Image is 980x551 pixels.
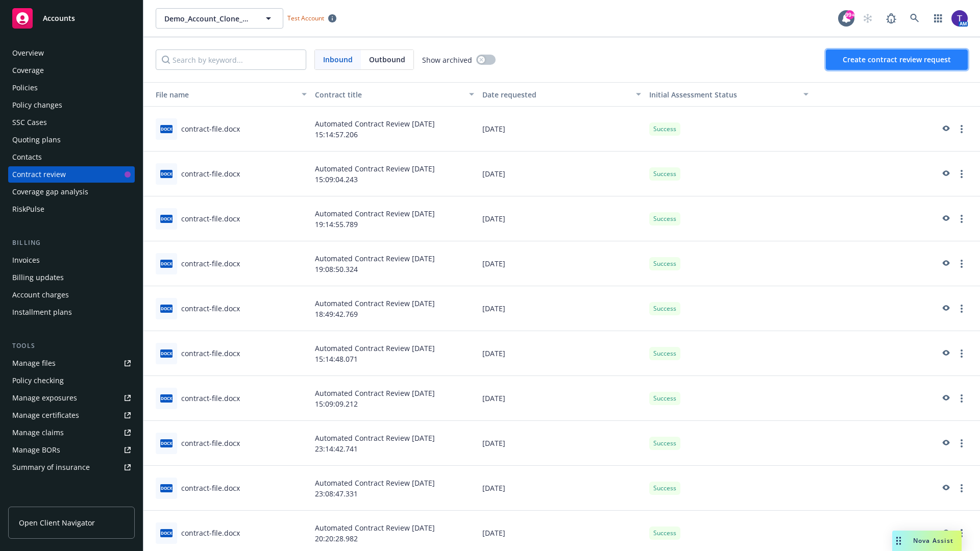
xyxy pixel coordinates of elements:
span: Success [653,304,676,313]
a: more [955,213,968,225]
a: SSC Cases [8,114,135,131]
span: Success [653,394,676,403]
div: contract-file.docx [181,438,240,448]
div: Automated Contract Review [DATE] 19:08:50.324 [311,241,478,286]
div: [DATE] [478,196,646,241]
div: Contacts [12,149,42,165]
button: Nova Assist [892,531,962,551]
a: Manage claims [8,424,135,441]
div: [DATE] [478,421,646,466]
div: Policy changes [12,97,62,113]
div: [DATE] [478,286,646,331]
a: Coverage [8,62,135,79]
span: docx [160,529,173,537]
div: Billing [8,238,135,248]
div: Automated Contract Review [DATE] 15:09:09.212 [311,376,478,421]
span: Test Account [283,13,340,23]
span: Accounts [43,14,75,22]
a: Report a Bug [881,8,901,29]
a: preview [939,392,951,405]
div: Manage exposures [12,390,77,406]
div: contract-file.docx [181,393,240,404]
div: 99+ [845,10,854,19]
div: Quoting plans [12,132,61,148]
span: Success [653,169,676,179]
a: preview [939,123,951,135]
button: Contract title [311,82,478,107]
div: Automated Contract Review [DATE] 19:14:55.789 [311,196,478,241]
span: Success [653,349,676,358]
div: Analytics hub [8,496,135,506]
span: docx [160,260,173,267]
a: RiskPulse [8,201,135,217]
span: docx [160,484,173,492]
div: SSC Cases [12,114,47,131]
div: Date requested [482,89,630,100]
a: Switch app [928,8,948,29]
div: Automated Contract Review [DATE] 15:14:57.206 [311,107,478,152]
a: Start snowing [857,8,878,29]
span: Nova Assist [913,536,953,545]
div: Automated Contract Review [DATE] 23:14:42.741 [311,421,478,466]
div: contract-file.docx [181,483,240,493]
a: preview [939,258,951,270]
a: Overview [8,45,135,61]
a: preview [939,213,951,225]
div: Billing updates [12,269,64,286]
span: Inbound [323,54,353,65]
a: more [955,437,968,449]
a: more [955,168,968,180]
div: contract-file.docx [181,123,240,134]
span: Outbound [369,54,405,65]
div: Automated Contract Review [DATE] 15:09:04.243 [311,152,478,196]
a: Billing updates [8,269,135,286]
div: contract-file.docx [181,303,240,314]
div: [DATE] [478,152,646,196]
div: Drag to move [892,531,905,551]
div: contract-file.docx [181,168,240,179]
a: Policy checking [8,372,135,389]
a: preview [939,482,951,494]
div: Automated Contract Review [DATE] 23:08:47.331 [311,466,478,511]
div: Invoices [12,252,40,268]
a: Manage exposures [8,390,135,406]
div: Contract title [315,89,463,100]
span: docx [160,170,173,178]
span: docx [160,125,173,133]
img: photo [951,10,968,27]
div: File name [148,89,296,100]
span: Test Account [287,14,324,22]
button: Date requested [478,82,646,107]
div: Account charges [12,287,69,303]
div: Automated Contract Review [DATE] 18:49:42.769 [311,286,478,331]
a: more [955,392,968,405]
div: [DATE] [478,241,646,286]
span: Success [653,124,676,134]
a: Policy changes [8,97,135,113]
a: preview [939,168,951,180]
div: contract-file.docx [181,258,240,269]
div: [DATE] [478,107,646,152]
span: Inbound [315,50,361,69]
a: Manage files [8,355,135,371]
a: Invoices [8,252,135,268]
span: docx [160,394,173,402]
a: more [955,258,968,270]
a: Policies [8,80,135,96]
a: Contacts [8,149,135,165]
a: preview [939,527,951,539]
div: [DATE] [478,376,646,421]
span: Show archived [422,55,472,65]
div: [DATE] [478,331,646,376]
a: Contract review [8,166,135,183]
div: Automated Contract Review [DATE] 15:14:48.071 [311,331,478,376]
a: more [955,347,968,360]
a: Search [904,8,925,29]
input: Search by keyword... [156,49,306,70]
div: contract-file.docx [181,348,240,359]
span: docx [160,305,173,312]
a: Quoting plans [8,132,135,148]
span: Success [653,439,676,448]
div: Policies [12,80,38,96]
